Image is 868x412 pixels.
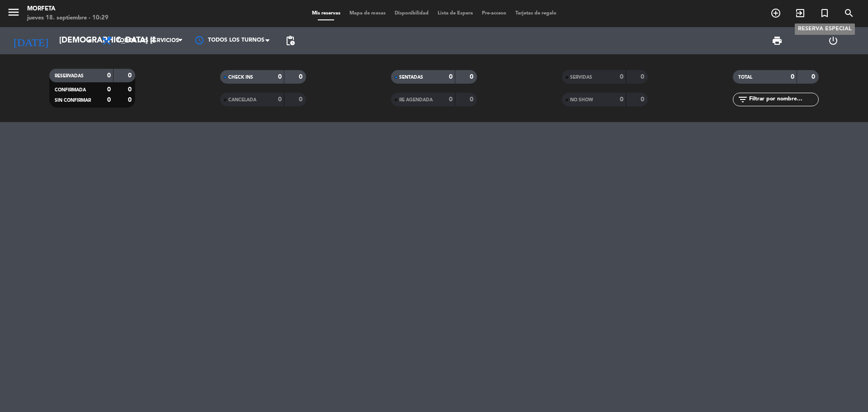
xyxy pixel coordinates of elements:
span: CONFIRMADA [55,88,86,92]
strong: 0 [791,74,794,80]
div: jueves 18. septiembre - 10:29 [27,14,108,23]
strong: 0 [107,72,111,79]
span: NO SHOW [570,98,593,102]
span: RESERVADAS [55,74,84,78]
span: Disponibilidad [390,11,433,16]
div: LOG OUT [805,27,861,54]
span: SERVIDAS [570,75,592,80]
span: SIN CONFIRMAR [55,98,91,103]
i: menu [7,5,20,19]
span: TOTAL [738,75,752,80]
strong: 0 [299,74,304,80]
div: Reserva especial [795,24,855,35]
span: RE AGENDADA [399,98,433,102]
button: menu [7,5,20,22]
i: search [844,8,854,19]
input: Filtrar por nombre... [748,95,818,104]
strong: 0 [641,96,646,103]
i: [DATE] [7,31,55,51]
strong: 0 [107,97,111,103]
span: Mapa de mesas [345,11,390,16]
strong: 0 [128,72,133,79]
span: CANCELADA [228,98,256,102]
span: pending_actions [285,35,296,46]
strong: 0 [128,97,133,103]
i: add_circle_outline [770,8,781,19]
span: CHECK INS [228,75,253,80]
strong: 0 [128,86,133,93]
span: SENTADAS [399,75,423,80]
strong: 0 [107,86,111,93]
span: Lista de Espera [433,11,477,16]
strong: 0 [470,74,475,80]
span: print [772,35,783,46]
strong: 0 [641,74,646,80]
strong: 0 [470,96,475,103]
i: arrow_drop_down [84,35,95,46]
i: exit_to_app [795,8,806,19]
i: turned_in_not [819,8,830,19]
span: Tarjetas de regalo [511,11,561,16]
span: Todos los servicios [117,38,179,44]
strong: 0 [299,96,304,103]
span: Pre-acceso [477,11,511,16]
strong: 0 [449,96,453,103]
span: Mis reservas [307,11,345,16]
strong: 0 [449,74,453,80]
strong: 0 [811,74,817,80]
i: filter_list [737,94,748,105]
strong: 0 [620,96,623,103]
strong: 0 [278,96,282,103]
i: power_settings_new [828,35,839,46]
strong: 0 [620,74,623,80]
div: Morfeta [27,5,108,14]
strong: 0 [278,74,282,80]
